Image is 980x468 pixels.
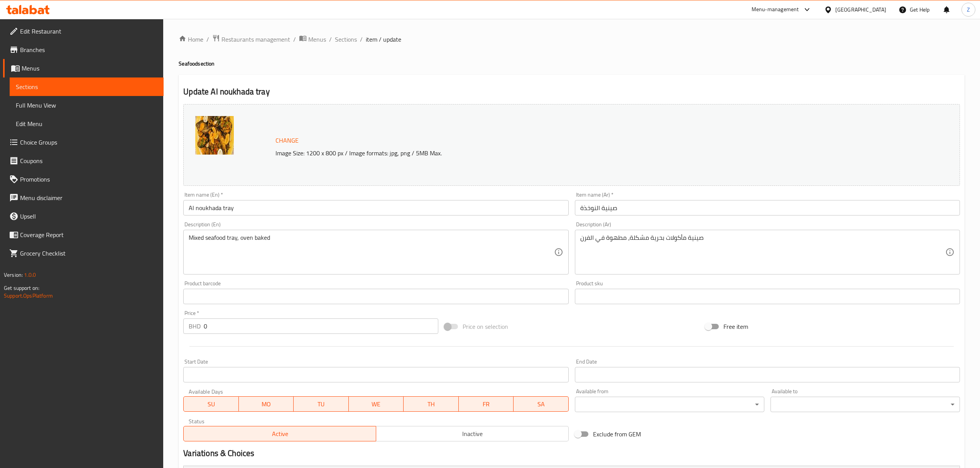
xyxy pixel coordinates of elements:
span: Branches [20,45,157,54]
div: [GEOGRAPHIC_DATA] [835,5,886,14]
li: / [329,35,332,44]
span: Free item [723,322,748,331]
button: MO [239,396,294,412]
button: TU [294,396,349,412]
a: Sections [335,35,357,44]
div: ​ [770,397,960,412]
button: Active [183,426,376,441]
span: Upsell [20,212,157,221]
span: SA [517,399,566,410]
span: SU [187,399,235,410]
li: / [293,35,296,44]
h2: Variations & Choices [183,448,960,459]
span: Edit Menu [16,119,157,128]
textarea: Mixed seafood tray, oven baked [189,234,554,271]
div: Menu-management [752,5,799,14]
span: Coverage Report [20,230,157,239]
span: Menu disclaimer [20,193,157,202]
button: TH [404,396,459,412]
span: 1.0.0 [24,270,36,280]
a: Edit Restaurant [3,22,164,40]
a: Grocery Checklist [3,244,164,263]
span: Get support on: [4,283,39,293]
span: Coupons [20,156,157,165]
a: Menus [3,59,164,77]
span: FR [462,399,511,410]
span: MO [242,399,291,410]
div: ​ [575,397,764,412]
span: Edit Restaurant [20,27,157,36]
span: Restaurants management [221,35,290,44]
a: Edit Menu [10,114,164,133]
a: Restaurants management [212,34,290,44]
li: / [360,35,363,44]
input: Please enter product barcode [183,289,568,304]
span: Menus [308,35,326,44]
span: Active [187,428,373,439]
a: Coverage Report [3,226,164,244]
img: Alnoukhada_tray638924194694892539.jpg [195,116,234,155]
a: Support.OpsPlatform [4,291,53,301]
span: Menus [22,64,157,73]
button: Inactive [376,426,569,441]
button: SA [514,396,569,412]
a: Upsell [3,207,164,226]
a: Coupons [3,152,164,170]
h4: Seafood section [179,60,965,67]
button: FR [459,396,514,412]
a: Home [179,35,203,44]
p: BHD [189,322,201,331]
input: Please enter product sku [575,289,960,304]
span: Price on selection [463,322,508,331]
span: WE [352,399,401,410]
span: item / update [366,35,401,44]
a: Menus [299,34,326,44]
a: Sections [10,77,164,96]
a: Menu disclaimer [3,189,164,207]
span: Version: [4,270,23,280]
a: Branches [3,40,164,59]
a: Full Menu View [10,96,164,114]
span: Inactive [379,428,566,439]
li: / [206,35,209,44]
textarea: صينية مأكولات بحرية مشكلة، مطهوة في الفرن [580,234,945,271]
span: Change [275,135,299,146]
span: Choice Groups [20,138,157,147]
a: Choice Groups [3,133,164,152]
button: SU [183,396,238,412]
span: Exclude from GEM [593,429,641,439]
button: WE [349,396,404,412]
span: TH [407,399,456,410]
span: TU [297,399,346,410]
span: Sections [16,82,157,91]
p: Image Size: 1200 x 800 px / Image formats: jpg, png / 5MB Max. [272,148,837,158]
input: Enter name Ar [575,200,960,215]
span: Z [967,5,970,14]
nav: breadcrumb [179,34,965,44]
span: Grocery Checklist [20,249,157,258]
input: Please enter price [204,318,438,334]
a: Promotions [3,170,164,189]
h2: Update Al noukhada tray [183,86,960,98]
button: Change [272,133,302,148]
span: Full Menu View [16,101,157,110]
input: Enter name En [183,200,568,215]
span: Promotions [20,175,157,184]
